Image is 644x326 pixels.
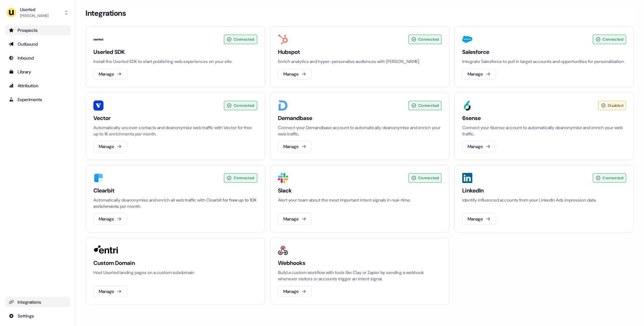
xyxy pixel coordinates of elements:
h3: 6sense [462,114,626,122]
button: Manage [278,286,312,297]
div: Experiments [9,96,66,103]
a: Go to integrations [5,297,70,307]
div: Library [9,69,66,75]
p: Connect your Demandbase account to automatically deanonymise and enrich your web traffic. [278,124,442,137]
p: Alert your team about the most important intent signals in real-time. [278,197,442,203]
a: Go to outbound experience [5,39,70,49]
h3: Vector [93,114,257,122]
span: Connected [418,102,439,109]
a: Go to Inbound [5,53,70,63]
button: Manage [278,141,312,152]
div: Settings [9,313,66,319]
button: Manage [462,68,496,80]
span: Connected [602,175,623,181]
h3: Hubspot [278,48,442,56]
div: Attribution [9,83,66,89]
span: Disabled [608,102,623,109]
a: Go to experiments [5,94,70,105]
button: Manage [278,68,312,80]
button: Manage [462,141,496,152]
span: Connected [602,36,623,43]
h3: Integrations [86,9,126,18]
div: Outbound [9,41,66,47]
h3: Custom Domain [93,259,257,267]
div: Integrations [9,299,66,305]
a: Go to attribution [5,81,70,91]
h3: Demandbase [278,114,442,122]
h3: Userled SDK [93,48,257,56]
span: Connected [234,102,254,109]
button: Manage [462,213,496,225]
p: Build a custom workflow with tools like Clay or Zapier by sending a webhook whenever visitors or ... [278,269,442,282]
span: Connected [418,36,439,43]
button: Userled[PERSON_NAME] [5,5,70,20]
button: Manage [93,213,127,225]
div: Userled [20,6,48,13]
button: Manage [278,213,312,225]
p: Automatically uncover contacts and deanonymise web traffic with Vector for free up to 1K enrichme... [93,124,257,137]
h3: Salesforce [462,48,626,56]
p: Integrate Salesforce to pull in target accounts and opportunities for personalization. [462,58,626,65]
button: Manage [93,141,127,152]
div: Automatically deanonymise and enrich all web traffic with Clearbit per month. [93,197,257,209]
span: Connected [234,36,254,43]
a: Go to templates [5,67,70,77]
a: Go to integrations [5,311,70,321]
p: Host Userled landing pages on a custom subdomain [93,269,257,276]
a: Go to prospects [5,25,70,35]
h3: Webhooks [278,259,442,267]
h3: Slack [278,187,442,194]
button: Manage [93,68,127,80]
span: Connected [418,175,439,181]
h3: LinkedIn [462,187,626,194]
img: Vector image [93,100,103,111]
div: [PERSON_NAME] [20,13,48,19]
span: Connected [234,175,254,181]
button: Manage [93,286,127,297]
h3: Clearbit [93,187,257,194]
p: Connect your 6sense account to automatically deanonymise and enrich your web traffic. [462,124,626,137]
p: Install the Userled SDK to start publishing web experiences on your site. [93,58,257,65]
div: Prospects [9,27,66,33]
div: Inbound [9,55,66,61]
p: Identify influenced accounts from your LinkedIn Ads impression data. [462,197,626,203]
p: Enrich analytics and hyper-personalise audiences with [PERSON_NAME]. [278,58,442,65]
